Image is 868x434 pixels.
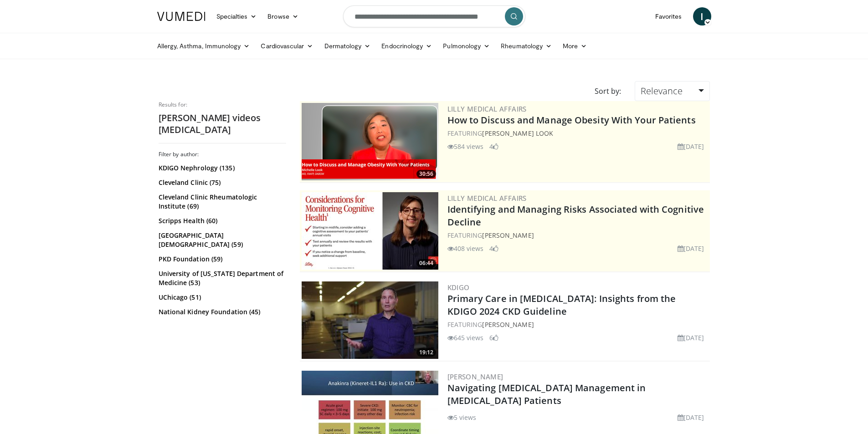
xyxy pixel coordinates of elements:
[678,413,704,422] li: [DATE]
[447,413,477,422] li: 5 views
[447,230,708,240] div: FEATURING
[159,193,284,211] a: Cleveland Clinic Rheumatologic Institute (69)
[482,129,553,138] a: [PERSON_NAME] Look
[447,244,484,253] li: 408 views
[302,103,438,180] img: c98a6a29-1ea0-4bd5-8cf5-4d1e188984a7.png.300x170_q85_crop-smart_upscale.png
[159,178,284,187] a: Cleveland Clinic (75)
[159,112,286,136] h2: [PERSON_NAME] videos [MEDICAL_DATA]
[588,81,628,101] div: Sort by:
[159,231,284,249] a: [GEOGRAPHIC_DATA][DEMOGRAPHIC_DATA] (59)
[489,244,498,253] li: 4
[447,128,708,138] div: FEATURING
[678,333,704,342] li: [DATE]
[447,283,470,292] a: KDIGO
[447,194,527,203] a: Lilly Medical Affairs
[302,103,438,180] a: 30:56
[159,216,284,225] a: Scripps Health (60)
[159,269,284,287] a: University of [US_STATE] Department of Medicine (53)
[447,203,704,228] a: Identifying and Managing Risks Associated with Cognitive Decline
[482,320,534,329] a: [PERSON_NAME]
[495,37,557,55] a: Rheumatology
[489,142,498,151] li: 4
[447,104,527,113] a: Lilly Medical Affairs
[211,7,262,26] a: Specialties
[416,170,436,178] span: 30:56
[159,101,286,108] p: Results for:
[302,281,438,359] img: c42670d8-8d35-4c38-b857-e1a6989fceb3.300x170_q85_crop-smart_upscale.jpg
[437,37,495,55] a: Pulmonology
[159,293,284,302] a: UChicago (51)
[678,244,704,253] li: [DATE]
[262,7,304,26] a: Browse
[302,192,438,270] img: fc5f84e2-5eb7-4c65-9fa9-08971b8c96b8.jpg.300x170_q85_crop-smart_upscale.jpg
[159,163,284,173] a: KDIGO Nephrology (135)
[159,307,284,317] a: National Kidney Foundation (45)
[557,37,592,55] a: More
[641,85,683,97] span: Relevance
[447,372,503,381] a: [PERSON_NAME]
[447,320,708,329] div: FEATURING
[302,192,438,270] a: 06:44
[157,12,205,21] img: VuMedi Logo
[447,114,696,126] a: How to Discuss and Manage Obesity With Your Patients
[482,231,534,240] a: [PERSON_NAME]
[650,7,688,26] a: Favorites
[319,37,376,55] a: Dermatology
[489,333,498,342] li: 6
[678,142,704,151] li: [DATE]
[159,151,286,158] h3: Filter by author:
[416,348,436,357] span: 19:12
[152,37,256,55] a: Allergy, Asthma, Immunology
[376,37,437,55] a: Endocrinology
[693,7,711,26] a: I
[447,382,646,407] a: Navigating [MEDICAL_DATA] Management in [MEDICAL_DATA] Patients
[447,333,484,342] li: 645 views
[416,259,436,267] span: 06:44
[635,81,709,101] a: Relevance
[255,37,318,55] a: Cardiovascular
[343,5,525,27] input: Search topics, interventions
[447,292,676,317] a: Primary Care in [MEDICAL_DATA]: Insights from the KDIGO 2024 CKD Guideline
[159,255,284,264] a: PKD Foundation (59)
[447,142,484,151] li: 584 views
[302,281,438,359] a: 19:12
